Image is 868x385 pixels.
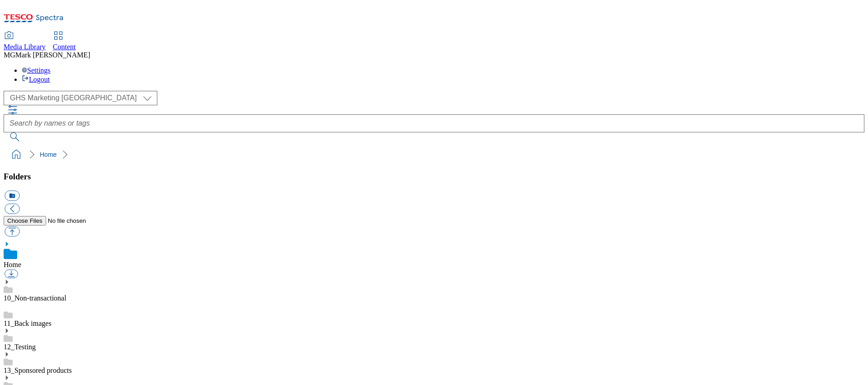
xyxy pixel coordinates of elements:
a: 10_Non-transactional [4,294,66,302]
a: home [9,147,24,162]
input: Search by names or tags [4,114,864,132]
span: Content [53,43,76,51]
span: Mark [PERSON_NAME] [15,51,90,59]
a: Logout [22,75,50,83]
a: Home [4,261,21,268]
a: 12_Testing [4,343,36,351]
span: Media Library [4,43,46,51]
a: 11_Back images [4,319,52,327]
a: Content [53,32,76,51]
a: 13_Sponsored products [4,366,72,374]
span: MG [4,51,15,59]
a: Home [40,151,57,158]
nav: breadcrumb [4,146,864,163]
a: Media Library [4,32,46,51]
a: Settings [22,66,51,74]
h3: Folders [4,172,864,182]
